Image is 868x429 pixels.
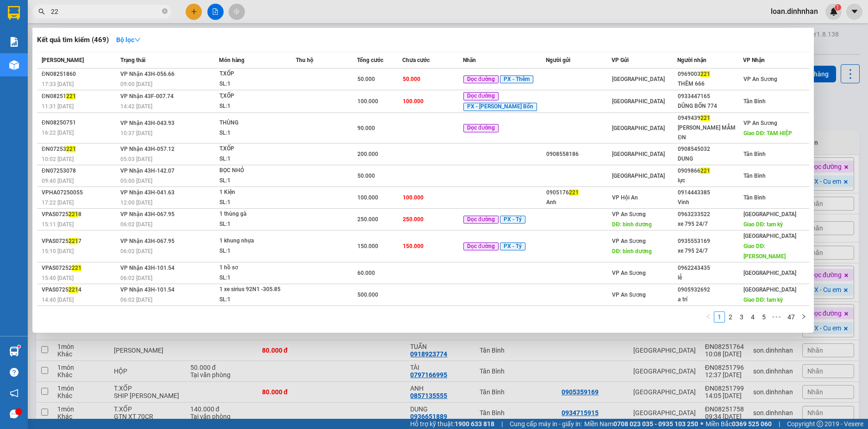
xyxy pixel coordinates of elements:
[785,312,798,322] a: 47
[120,156,152,162] span: 05:03 [DATE]
[219,154,289,164] div: SL: 1
[219,187,289,198] div: 1 Kiện
[10,389,19,398] span: notification
[219,246,289,256] div: SL: 1
[700,168,710,174] span: 221
[798,311,809,323] li: Next Page
[219,166,289,176] div: BỌC NHỎ
[706,314,711,319] span: left
[546,57,570,63] span: Người gửi
[42,81,74,87] span: 17:33 [DATE]
[678,101,743,111] div: DŨNG BỐN 774
[120,265,175,271] span: VP Nhận 43H-101.54
[219,285,289,295] div: 1 xe sirius 92N1 -305.85
[120,178,152,184] span: 05:00 [DATE]
[736,311,747,323] li: 3
[42,156,74,162] span: 10:02 [DATE]
[612,221,652,228] span: DĐ: bình dương
[134,37,141,43] span: down
[678,273,743,283] div: lễ
[42,92,118,101] div: ĐN08251
[69,238,78,244] span: 221
[219,79,289,89] div: SL: 1
[678,236,743,246] div: 0935553169
[737,312,747,322] a: 3
[678,210,743,219] div: 0963233522
[500,216,525,224] span: PX - Tý
[120,120,175,126] span: VP Nhận 43H-043.93
[357,151,378,157] span: 200.000
[10,368,19,377] span: question-circle
[612,248,652,255] span: DĐ: bình dương
[120,81,152,87] span: 09:00 [DATE]
[219,219,289,230] div: SL: 1
[798,311,809,323] button: right
[42,248,74,255] span: 15:10 [DATE]
[678,92,743,101] div: 0933447165
[463,216,499,224] span: Dọc đường
[120,297,152,303] span: 06:02 [DATE]
[38,8,45,15] span: search
[403,216,424,223] span: 250.000
[612,98,665,105] span: [GEOGRAPHIC_DATA]
[743,221,783,228] span: Giao DĐ: tam kỳ
[463,103,537,111] span: PX - [PERSON_NAME] Bốn
[678,166,743,176] div: 0909866
[743,98,766,105] span: Tân Bình
[219,263,289,273] div: 1 hồ sơ
[296,57,313,63] span: Thu hộ
[612,292,646,298] span: VP An Sương
[769,311,784,323] li: Next 5 Pages
[678,144,743,154] div: 0908545032
[42,178,74,184] span: 09:40 [DATE]
[357,243,378,249] span: 150.000
[546,149,611,159] div: 0908558186
[51,6,160,17] input: Tìm tên, số ĐT hoặc mã đơn
[120,199,152,206] span: 12:00 [DATE]
[769,311,784,323] span: •••
[678,219,743,229] div: xe 795 24/7
[784,311,798,323] li: 47
[42,188,118,198] div: VPHA07250055
[357,98,378,105] span: 100.000
[612,125,665,131] span: [GEOGRAPHIC_DATA]
[42,130,74,136] span: 16:22 [DATE]
[743,130,792,137] span: Giao DĐ: TAM HIỆP
[120,103,152,110] span: 14:42 [DATE]
[678,69,743,79] div: 0969003
[357,270,375,276] span: 60.000
[162,7,168,16] span: close-circle
[743,270,796,276] span: [GEOGRAPHIC_DATA]
[219,209,289,219] div: 1 thùng gà
[743,194,766,201] span: Tân Bình
[703,311,714,323] button: left
[612,173,665,179] span: [GEOGRAPHIC_DATA]
[714,311,725,323] li: 1
[357,292,378,298] span: 500.000
[403,98,424,105] span: 100.000
[219,144,289,154] div: T.XỐP
[9,60,19,70] img: warehouse-icon
[219,91,289,101] div: T,XỐP
[463,124,499,132] span: Dọc đường
[120,130,152,137] span: 10:37 [DATE]
[357,173,375,179] span: 50.000
[743,76,777,82] span: VP An Sương
[357,76,375,82] span: 50.000
[116,36,141,44] strong: Bộ lọc
[42,275,74,281] span: 15:40 [DATE]
[219,128,289,138] div: SL: 1
[758,311,769,323] li: 5
[120,286,175,293] span: VP Nhận 43H-101.54
[725,311,736,323] li: 2
[219,69,289,79] div: T.XỐP
[120,221,152,228] span: 06:02 [DATE]
[743,151,766,157] span: Tân Bình
[120,71,175,77] span: VP Nhận 43H-056.66
[357,216,378,223] span: 250.000
[678,263,743,273] div: 0962243435
[678,188,743,198] div: 0914443385
[72,265,81,271] span: 221
[612,57,629,63] span: VP Gửi
[678,285,743,295] div: 0905932692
